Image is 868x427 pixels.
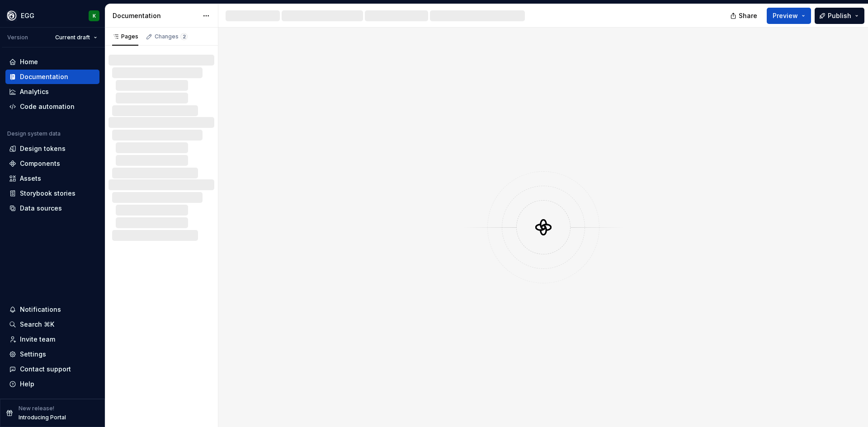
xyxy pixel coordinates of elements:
a: Data sources [5,201,99,216]
a: Home [5,55,99,69]
div: Storybook stories [20,189,75,198]
div: Home [20,57,38,66]
span: Publish [828,11,851,20]
button: Contact support [5,362,99,376]
div: Analytics [20,87,49,96]
a: Documentation [5,70,99,84]
a: Settings [5,347,99,361]
img: 87d06435-c97f-426c-aa5d-5eb8acd3d8b3.png [6,10,17,21]
div: Invite team [20,335,55,344]
span: Share [739,11,757,20]
button: Help [5,377,99,391]
button: Notifications [5,302,99,317]
a: Assets [5,171,99,186]
div: Pages [112,33,138,40]
div: Code automation [20,102,75,111]
p: Introducing Portal [19,414,66,421]
span: Current draft [55,34,90,41]
button: Search ⌘K [5,317,99,332]
div: Contact support [20,365,71,374]
div: Notifications [20,305,61,314]
div: Assets [20,174,41,183]
a: Storybook stories [5,186,99,201]
div: Settings [20,350,46,359]
a: Code automation [5,99,99,114]
div: Search ⌘K [20,320,54,329]
button: Preview [767,8,811,24]
div: K [93,12,96,19]
span: Preview [773,11,798,20]
a: Design tokens [5,141,99,156]
div: Design system data [7,130,61,137]
div: Design tokens [20,144,66,153]
div: Documentation [113,11,198,20]
div: EGG [21,11,34,20]
span: 2 [180,33,188,40]
div: Components [20,159,60,168]
button: Share [726,8,763,24]
button: Publish [815,8,864,24]
button: EGGK [2,6,103,25]
div: Help [20,380,34,389]
button: Current draft [51,31,101,44]
div: Data sources [20,204,62,213]
a: Components [5,156,99,171]
div: Changes [155,33,188,40]
a: Analytics [5,84,99,99]
div: Version [7,34,28,41]
a: Invite team [5,332,99,347]
p: New release! [19,405,54,412]
div: Documentation [20,72,68,81]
